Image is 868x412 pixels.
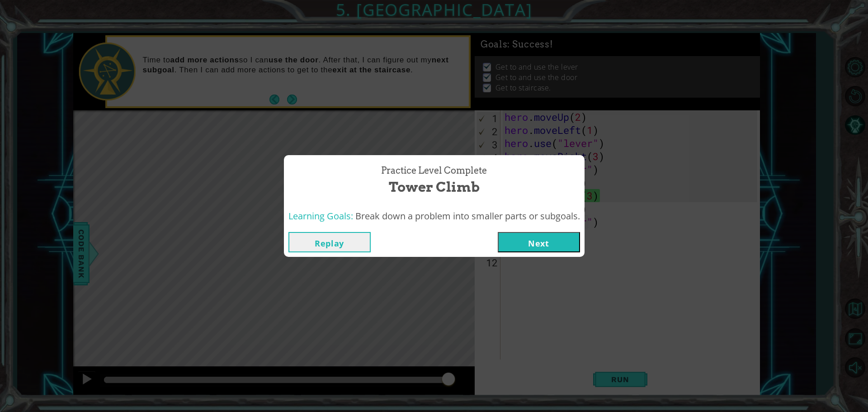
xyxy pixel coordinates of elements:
[355,210,580,222] span: Break down a problem into smaller parts or subgoals.
[288,210,353,222] span: Learning Goals:
[498,232,580,252] button: Next
[381,164,487,177] span: Practice Level Complete
[288,232,371,252] button: Replay
[389,177,480,197] span: Tower Climb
